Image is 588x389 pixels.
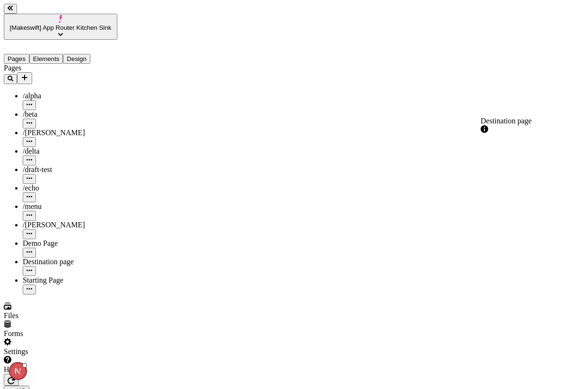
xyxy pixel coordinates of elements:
div: Pages [4,64,117,72]
div: /beta [23,110,117,119]
div: /[PERSON_NAME] [23,221,117,229]
div: Files [4,311,117,320]
button: Pages [4,54,29,64]
div: Demo Page [23,239,117,248]
div: Help [4,365,117,374]
div: Forms [4,329,117,338]
div: /delta [23,147,117,156]
div: Destination page [481,117,582,125]
span: [Makeswift] App Router Kitchen Sink [10,24,112,31]
div: /alpha [23,92,117,100]
div: Settings [4,347,117,356]
div: /draft-test [23,165,117,174]
div: Starting Page [23,276,117,285]
div: /[PERSON_NAME] [23,129,117,137]
p: Cookie Test Route [4,8,138,16]
button: Elements [29,54,63,64]
button: Add new [17,72,32,84]
div: Destination page [23,258,117,266]
button: [Makeswift] App Router Kitchen Sink [4,14,117,40]
div: /echo [23,184,117,192]
button: Design [63,54,90,64]
div: /menu [23,202,117,211]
